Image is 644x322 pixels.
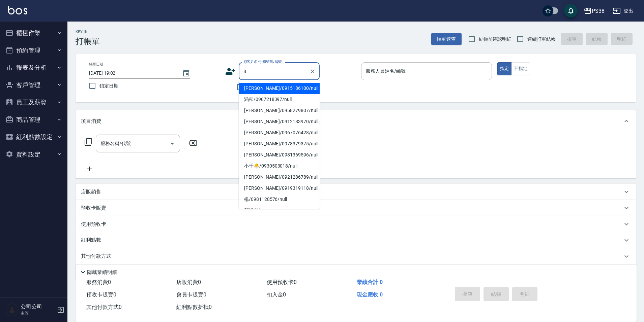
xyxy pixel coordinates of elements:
p: 紅利點數 [81,237,105,244]
li: [PERSON_NAME]/0978379375/null [239,138,320,149]
p: 其他付款方式 [81,253,115,260]
button: PS38 [581,4,607,18]
img: Logo [8,6,27,14]
div: 項目消費 [76,110,636,132]
li: [PERSON_NAME]/0919319118/null [239,183,320,194]
button: 資料設定 [3,146,65,163]
span: 扣入金 0 [267,291,286,298]
button: save [564,4,578,17]
p: 主管 [21,310,55,316]
p: 隱藏業績明細 [87,269,117,276]
li: [PERSON_NAME]/0981369596/null [239,149,320,160]
h3: 打帳單 [76,37,100,46]
span: 現金應收 0 [357,291,383,298]
button: 帳單速查 [431,33,462,45]
h2: Key In [76,30,100,34]
span: 店販消費 0 [176,279,201,285]
button: Open [167,138,178,149]
p: 預收卡販賣 [81,205,106,212]
p: 店販銷售 [81,188,101,195]
button: 櫃檯作業 [3,24,65,42]
span: 業績合計 0 [357,279,383,285]
div: 使用預收卡 [76,216,636,232]
h5: 公司公司 [21,303,55,310]
li: [PERSON_NAME]/0967076428/null [239,127,320,138]
div: PS38 [592,7,605,15]
button: 不指定 [511,62,530,75]
button: 指定 [497,62,512,75]
span: 連續打單結帳 [527,36,556,43]
button: 報表及分析 [3,59,65,76]
div: 店販銷售 [76,184,636,200]
div: 預收卡販賣 [76,200,636,216]
span: 預收卡販賣 0 [86,291,116,298]
li: [PERSON_NAME]/0915186100/null [239,83,320,94]
li: [PERSON_NAME]/0912183970/null [239,116,320,127]
button: Clear [308,67,317,76]
button: 客戶管理 [3,76,65,94]
span: 其他付款方式 0 [86,304,122,310]
p: 使用預收卡 [81,221,106,228]
span: 服務消費 0 [86,279,111,285]
label: 帳單日期 [89,62,103,67]
div: 其他付款方式 [76,248,636,264]
button: 商品管理 [3,111,65,129]
button: 紅利點數設定 [3,128,65,146]
button: Choose date, selected date is 2025-09-08 [178,65,194,81]
span: 鎖定日期 [99,82,118,90]
span: 會員卡販賣 0 [176,291,206,298]
li: 新增 "8" [239,205,320,216]
li: 楊/0981128576/null [239,194,320,205]
p: 項目消費 [81,118,101,125]
span: 紅利點數折抵 0 [176,304,212,310]
span: 使用預收卡 0 [267,279,297,285]
div: 紅利點數 [76,232,636,248]
li: 涵秐/0907218397/null [239,94,320,105]
li: [PERSON_NAME]/0921286789/null [239,172,320,183]
li: [PERSON_NAME]/0958279807/null [239,105,320,116]
span: 結帳前確認明細 [479,36,512,43]
input: YYYY/MM/DD hh:mm [89,68,175,79]
button: 登出 [610,5,636,17]
button: 員工及薪資 [3,94,65,111]
div: 備註及來源 [76,264,636,281]
label: 顧客姓名/手機號碼/編號 [243,59,282,64]
li: 小千🐣/0930503018/null [239,160,320,172]
img: Person [5,303,19,317]
button: 預約管理 [3,42,65,59]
